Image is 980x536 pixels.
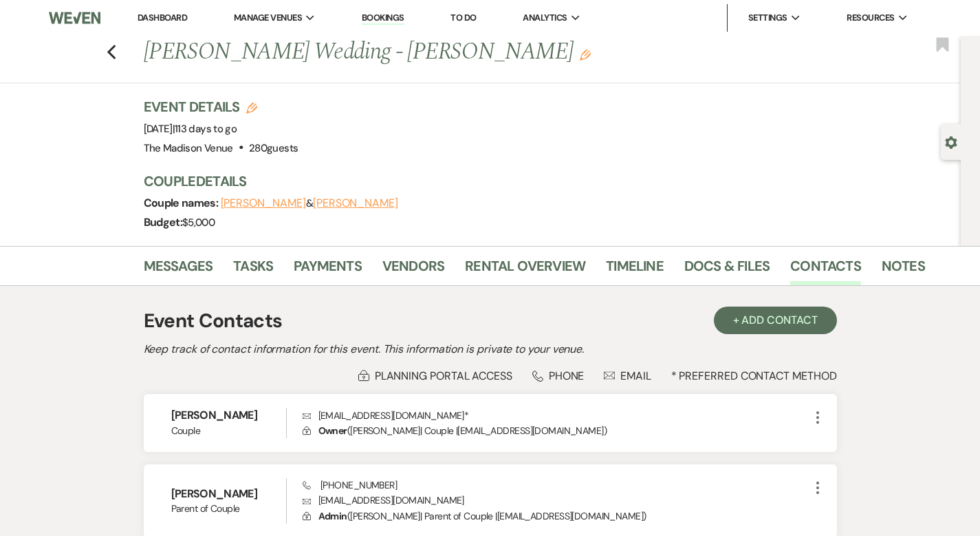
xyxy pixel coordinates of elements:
a: Rental Overview [465,255,585,285]
button: + Add Contact [714,307,837,334]
span: Couple [171,424,286,438]
div: Planning Portal Access [358,369,512,383]
span: Admin [318,510,347,522]
h3: Event Details [144,97,298,116]
p: [EMAIL_ADDRESS][DOMAIN_NAME] * [303,408,809,423]
a: Vendors [382,255,444,285]
h1: [PERSON_NAME] Wedding - [PERSON_NAME] [144,36,760,69]
a: Notes [882,255,925,285]
span: & [221,196,398,210]
a: Dashboard [138,12,187,23]
a: To Do [450,12,476,23]
p: ( [PERSON_NAME] | Parent of Couple | [EMAIL_ADDRESS][DOMAIN_NAME] ) [303,508,809,524]
button: [PERSON_NAME] [221,198,306,209]
span: Couple names: [144,196,221,210]
span: Budget: [144,215,183,229]
a: Payments [294,255,362,285]
h6: [PERSON_NAME] [171,408,286,423]
a: Docs & Files [684,255,770,285]
button: Edit [580,48,591,61]
span: Parent of Couple [171,502,286,516]
p: [EMAIL_ADDRESS][DOMAIN_NAME] [303,493,809,508]
a: Tasks [233,255,273,285]
span: [DATE] [144,122,237,136]
span: Resources [847,11,894,25]
span: Owner [318,424,347,437]
span: 113 days to go [175,122,237,136]
a: Timeline [606,255,664,285]
span: [PHONE_NUMBER] [303,479,397,491]
button: Open lead details [945,135,957,148]
span: | [173,122,237,136]
div: * Preferred Contact Method [144,369,837,383]
span: Analytics [523,11,567,25]
button: [PERSON_NAME] [313,198,398,209]
a: Messages [144,255,213,285]
span: Manage Venues [234,11,302,25]
a: Bookings [362,12,404,25]
div: Phone [532,369,585,383]
span: 280 guests [249,141,298,155]
h2: Keep track of contact information for this event. This information is private to your venue. [144,341,837,358]
p: ( [PERSON_NAME] | Couple | [EMAIL_ADDRESS][DOMAIN_NAME] ) [303,423,809,438]
span: $5,000 [182,216,215,229]
img: Weven Logo [49,3,100,32]
h3: Couple Details [144,172,914,191]
span: Settings [748,11,787,25]
span: The Madison Venue [144,141,233,155]
div: Email [604,369,651,383]
a: Contacts [790,255,861,285]
h6: [PERSON_NAME] [171,486,286,502]
h1: Event Contacts [144,307,283,336]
